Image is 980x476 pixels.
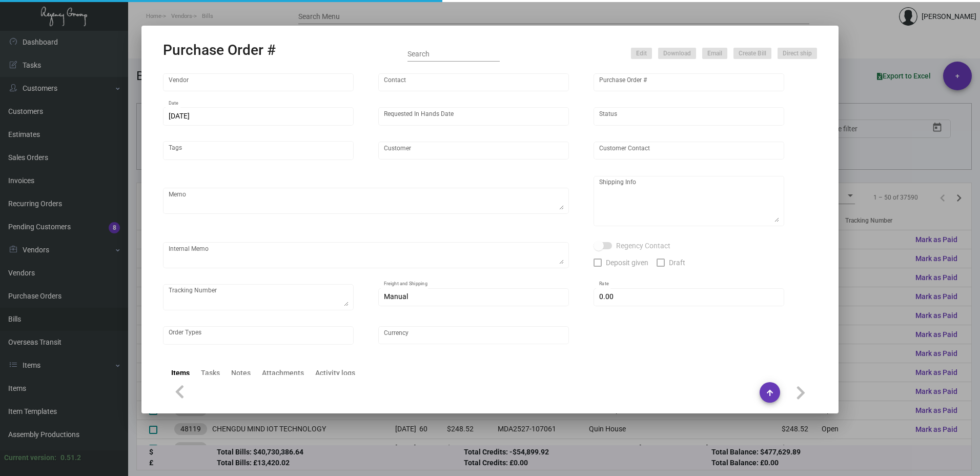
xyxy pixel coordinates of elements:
div: Notes [231,368,251,379]
div: Activity logs [315,368,355,379]
button: Direct ship [778,48,817,59]
h2: Purchase Order # [163,42,276,59]
button: Edit [631,48,652,59]
span: Email [707,49,722,58]
button: Create Bill [733,48,771,59]
span: Regency Contact [616,240,670,252]
div: 0.51.2 [60,452,81,463]
span: Draft [669,256,685,269]
span: Deposit given [606,256,648,269]
span: Create Bill [739,49,766,58]
div: Tasks [201,368,220,379]
span: Manual [384,292,408,301]
button: Email [702,48,727,59]
span: Direct ship [783,49,812,58]
div: Attachments [262,368,304,379]
div: Current version: [4,452,56,463]
span: Download [663,49,691,58]
button: Download [658,48,696,59]
div: Items [171,368,190,379]
span: Edit [636,49,647,58]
